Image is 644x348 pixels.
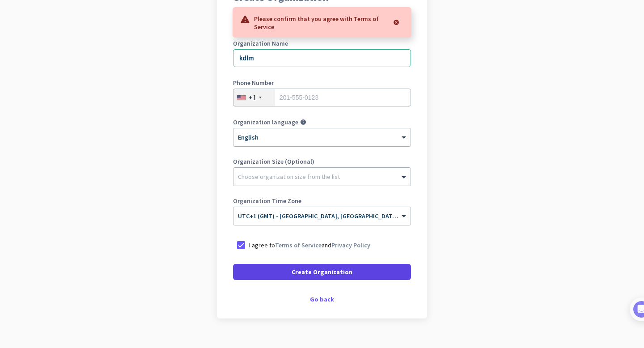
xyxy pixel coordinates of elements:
[275,241,322,249] a: Terms of Service
[233,198,411,204] label: Organization Time Zone
[233,158,411,165] label: Organization Size (Optional)
[331,241,370,249] a: Privacy Policy
[254,14,388,31] p: Please confirm that you agree with Terms of Service
[249,241,370,250] p: I agree to and
[233,119,298,125] label: Organization language
[233,264,411,280] button: Create Organization
[292,267,352,276] span: Create Organization
[233,49,411,67] input: What is the name of your organization?
[233,80,411,86] label: Phone Number
[233,296,411,302] div: Go back
[233,89,411,106] input: 201-555-0123
[300,119,306,125] i: help
[233,40,411,47] label: Organization Name
[249,93,256,102] div: +1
